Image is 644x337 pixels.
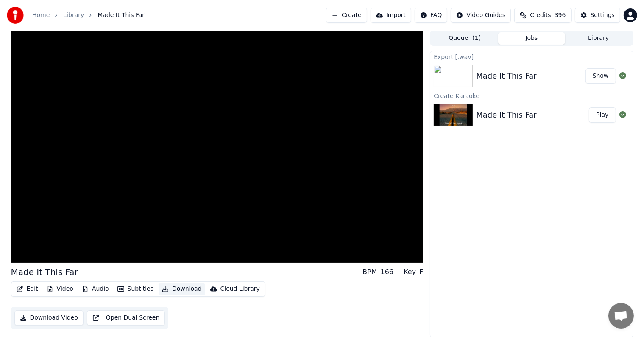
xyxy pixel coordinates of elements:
[415,8,447,23] button: FAQ
[11,266,78,278] div: Made It This Far
[159,283,205,295] button: Download
[476,109,537,121] div: Made It This Far
[565,32,632,45] button: Library
[451,8,511,23] button: Video Guides
[87,310,165,326] button: Open Dual Screen
[404,267,416,277] div: Key
[472,34,481,42] span: ( 1 )
[371,8,411,23] button: Import
[220,285,260,293] div: Cloud Library
[430,90,633,101] div: Create Karaoke
[381,267,394,277] div: 166
[585,68,616,84] button: Show
[14,310,84,326] button: Download Video
[608,303,634,329] a: Open chat
[575,8,620,23] button: Settings
[498,32,565,45] button: Jobs
[514,8,571,23] button: Credits396
[7,7,24,24] img: youka
[555,11,566,20] span: 396
[362,267,377,277] div: BPM
[476,70,537,82] div: Made It This Far
[431,32,498,45] button: Queue
[589,107,616,123] button: Play
[13,283,42,295] button: Edit
[326,8,367,23] button: Create
[530,11,551,20] span: Credits
[419,267,423,277] div: F
[591,11,615,20] div: Settings
[43,283,77,295] button: Video
[98,11,145,20] span: Made It This Far
[32,11,50,20] a: Home
[430,51,633,62] div: Export [.wav]
[114,283,157,295] button: Subtitles
[78,283,112,295] button: Audio
[32,11,145,20] nav: breadcrumb
[63,11,84,20] a: Library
